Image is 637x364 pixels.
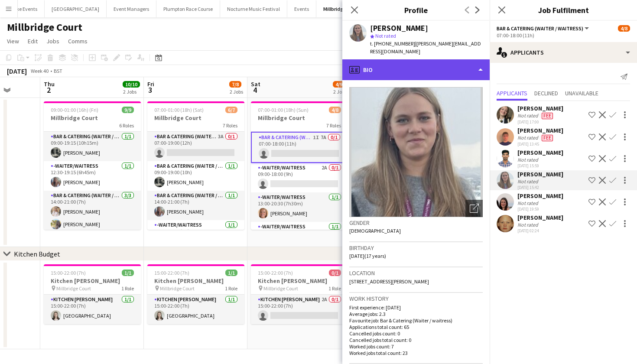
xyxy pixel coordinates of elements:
div: [PERSON_NAME] [517,127,563,134]
span: 1/1 [225,270,237,276]
p: Worked jobs total count: 23 [349,350,483,356]
span: 7/8 [229,81,241,88]
span: [DEMOGRAPHIC_DATA] [349,227,401,234]
div: [DATE] 15:59 [517,163,563,169]
span: | [PERSON_NAME][EMAIL_ADDRESS][DOMAIN_NAME] [370,40,481,55]
div: [PERSON_NAME] [517,192,563,200]
div: Bio [342,59,490,80]
div: BST [54,68,62,74]
a: Jobs [43,36,63,47]
app-card-role: Kitchen [PERSON_NAME]2A0/115:00-22:00 (7h) [251,295,348,324]
div: Not rated [517,112,540,119]
div: [PERSON_NAME] [370,24,428,32]
button: Plumpton Race Course [156,0,220,17]
span: View [7,37,19,45]
span: Jobs [46,37,59,45]
app-job-card: 15:00-22:00 (7h)1/1Kitchen [PERSON_NAME] Millbridge Court1 RoleKitchen [PERSON_NAME]1/115:00-22:0... [147,264,244,324]
span: 1 Role [121,285,134,292]
span: 1/1 [122,270,134,276]
p: Favourite job: Bar & Catering (Waiter / waitress) [349,317,483,324]
div: [DATE] 17:00 [517,119,563,125]
span: 07:00-01:00 (18h) (Sun) [258,107,309,113]
div: Open photos pop-in [465,200,483,217]
p: Cancelled jobs count: 0 [349,330,483,337]
h3: Birthday [349,244,483,252]
span: Applicants [497,90,527,96]
a: Edit [24,36,41,47]
span: Bar & Catering (Waiter / waitress) [497,25,583,32]
span: Fee [542,135,553,141]
h3: Kitchen [PERSON_NAME] [44,277,141,285]
span: Not rated [375,32,396,39]
span: Fee [542,113,553,119]
p: Average jobs: 2.3 [349,311,483,317]
p: Worked jobs count: 7 [349,343,483,350]
button: Millbridge Court [316,0,368,17]
span: 2 [42,85,55,95]
span: Millbridge Court [160,285,195,292]
h3: Millbridge Court [44,114,141,122]
span: 15:00-22:00 (7h) [154,270,189,276]
span: 6/7 [225,107,237,113]
span: 09:00-01:00 (16h) (Fri) [51,107,98,113]
app-card-role: Kitchen [PERSON_NAME]1/115:00-22:00 (7h)[GEOGRAPHIC_DATA] [147,295,244,324]
h3: Location [349,269,483,277]
div: [PERSON_NAME] [517,170,563,178]
div: 09:00-01:00 (16h) (Fri)9/9Millbridge Court6 RolesBar & Catering (Waiter / waitress)1/109:00-19:15... [44,101,141,230]
span: Fri [147,80,154,88]
span: Declined [534,90,558,96]
a: Comms [65,36,91,47]
span: 07:00-01:00 (18h) (Sat) [154,107,204,113]
span: [DATE] (17 years) [349,253,386,259]
div: 07:00-18:00 (11h) [497,32,630,39]
span: 1 Role [328,285,341,292]
span: 9/9 [122,107,134,113]
app-card-role: -Waiter/Waitress1/113:00-20:30 (7h30m)[PERSON_NAME] [251,192,348,222]
app-card-role: Bar & Catering (Waiter / waitress)3/314:00-21:00 (7h)[PERSON_NAME][PERSON_NAME] [44,191,141,245]
app-card-role: -Waiter/Waitress2A0/109:00-18:00 (9h) [251,163,348,192]
div: [PERSON_NAME] [517,214,563,221]
app-card-role: Bar & Catering (Waiter / waitress)1I7A0/107:00-18:00 (11h) [251,132,348,163]
app-job-card: 15:00-22:00 (7h)1/1Kitchen [PERSON_NAME] Millbridge Court1 RoleKitchen [PERSON_NAME]1/115:00-22:0... [44,264,141,324]
span: 7 Roles [223,122,237,129]
span: 15:00-22:00 (7h) [51,270,86,276]
span: 4 [250,85,260,95]
span: 0/1 [329,270,341,276]
div: [DATE] [7,67,27,75]
span: Millbridge Court [56,285,91,292]
span: t. [PHONE_NUMBER] [370,40,415,47]
div: [DATE] 02:24 [517,228,563,234]
app-job-card: 15:00-22:00 (7h)0/1Kitchen [PERSON_NAME] Millbridge Court1 RoleKitchen [PERSON_NAME]2A0/115:00-22... [251,264,348,324]
a: View [3,36,23,47]
div: Not rated [517,156,540,163]
span: [STREET_ADDRESS][PERSON_NAME] [349,278,429,285]
div: Applicants [490,42,637,63]
app-job-card: 07:00-01:00 (18h) (Sat)6/7Millbridge Court7 RolesBar & Catering (Waiter / waitress)3A0/107:00-19:... [147,101,244,230]
span: 15:00-22:00 (7h) [258,270,293,276]
h3: Millbridge Court [251,114,348,122]
span: 4/8 [329,107,341,113]
div: Crew has different fees then in role [540,112,555,119]
app-card-role: Bar & Catering (Waiter / waitress)1/109:00-19:00 (10h)[PERSON_NAME] [147,161,244,191]
img: Crew avatar or photo [349,87,483,217]
button: Events [287,0,316,17]
span: Unavailable [565,90,598,96]
p: First experience: [DATE] [349,304,483,311]
span: 7 Roles [326,122,341,129]
div: [DATE] 19:59 [517,206,563,212]
span: 4/9 [333,81,345,88]
span: Thu [44,80,55,88]
app-job-card: 07:00-01:00 (18h) (Sun)4/8Millbridge Court7 RolesBar & Catering (Waiter / waitress)1I7A0/107:00-1... [251,101,348,230]
div: [DATE] 13:45 [517,141,563,147]
app-card-role: Bar & Catering (Waiter / waitress)1/114:00-21:00 (7h)[PERSON_NAME] [147,191,244,220]
div: Crew has different fees then in role [540,134,555,141]
app-card-role: Bar & Catering (Waiter / waitress)1/109:00-19:15 (10h15m)[PERSON_NAME] [44,132,141,161]
span: 6 Roles [119,122,134,129]
span: Comms [68,37,88,45]
h3: Kitchen [PERSON_NAME] [251,277,348,285]
app-card-role: -Waiter/Waitress1/1 [251,222,348,251]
